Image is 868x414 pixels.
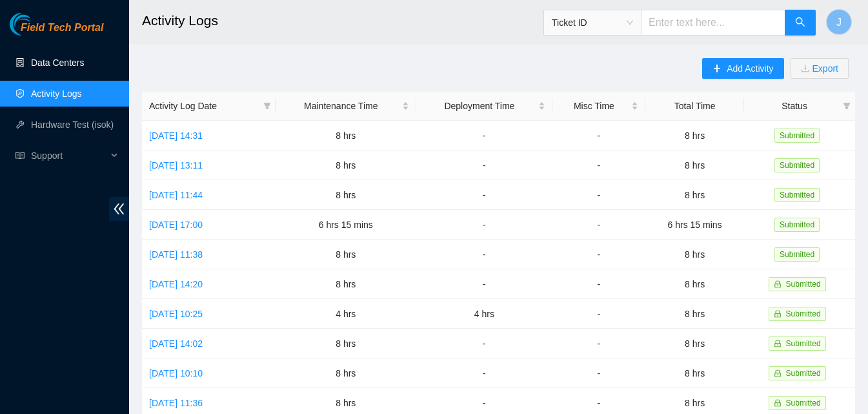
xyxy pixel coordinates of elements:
img: Akamai Technologies [10,13,65,36]
td: - [416,358,552,388]
a: [DATE] 14:02 [149,338,203,349]
a: Akamai TechnologiesField Tech Portal [10,23,103,40]
span: Submitted [786,398,821,408]
span: lock [774,369,782,377]
span: Submitted [774,188,820,202]
button: J [826,9,852,35]
span: lock [774,399,782,407]
td: - [552,210,645,240]
a: [DATE] 17:00 [149,220,203,230]
span: Field Tech Portal [21,22,103,34]
td: 8 hrs [276,269,417,299]
span: lock [774,310,782,318]
span: lock [774,340,782,347]
td: 4 hrs [416,299,552,329]
span: Submitted [786,339,821,348]
span: Submitted [774,218,820,232]
td: 8 hrs [645,240,744,269]
td: 8 hrs [645,180,744,210]
td: 8 hrs [645,299,744,329]
td: - [552,180,645,210]
a: [DATE] 14:20 [149,279,203,289]
span: lock [774,280,782,288]
td: - [416,180,552,210]
td: 8 hrs [645,358,744,388]
span: Add Activity [727,61,773,76]
td: 6 hrs 15 mins [276,210,417,240]
td: - [552,329,645,358]
td: - [552,121,645,150]
span: Submitted [774,129,820,143]
td: - [552,358,645,388]
span: Ticket ID [552,13,633,32]
a: [DATE] 14:31 [149,130,203,141]
a: [DATE] 10:25 [149,309,203,319]
td: 8 hrs [276,150,417,180]
a: [DATE] 10:10 [149,368,203,378]
span: Submitted [786,369,821,378]
a: [DATE] 11:44 [149,190,203,200]
a: Activity Logs [31,88,82,99]
a: [DATE] 13:11 [149,160,203,171]
td: - [416,329,552,358]
span: filter [263,102,271,110]
span: read [15,151,25,160]
span: filter [261,96,274,116]
a: [DATE] 11:38 [149,249,203,260]
td: - [552,150,645,180]
button: plusAdd Activity [702,58,783,79]
span: plus [712,64,722,74]
td: - [552,269,645,299]
th: Total Time [645,92,744,121]
span: Status [751,99,838,113]
a: Hardware Test (isok) [31,119,114,130]
a: [DATE] 11:36 [149,398,203,408]
span: double-left [109,197,129,221]
td: 8 hrs [276,358,417,388]
span: Support [31,143,107,169]
input: Enter text here... [641,10,785,36]
td: 8 hrs [276,329,417,358]
td: 6 hrs 15 mins [645,210,744,240]
td: 8 hrs [645,329,744,358]
td: 8 hrs [276,180,417,210]
td: 8 hrs [276,121,417,150]
td: - [552,240,645,269]
td: 8 hrs [276,240,417,269]
span: Submitted [786,280,821,289]
span: J [836,14,842,30]
span: Activity Log Date [149,99,258,113]
span: search [795,17,805,29]
td: - [552,299,645,329]
td: - [416,121,552,150]
td: 8 hrs [645,269,744,299]
span: Submitted [774,247,820,262]
a: Data Centers [31,57,84,68]
span: Submitted [774,158,820,172]
td: - [416,150,552,180]
button: search [785,10,816,36]
span: filter [840,96,853,116]
td: - [416,240,552,269]
td: - [416,269,552,299]
span: filter [843,102,851,110]
td: 8 hrs [645,121,744,150]
td: 4 hrs [276,299,417,329]
td: - [416,210,552,240]
td: 8 hrs [645,150,744,180]
span: Submitted [786,309,821,318]
button: downloadExport [791,58,849,79]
